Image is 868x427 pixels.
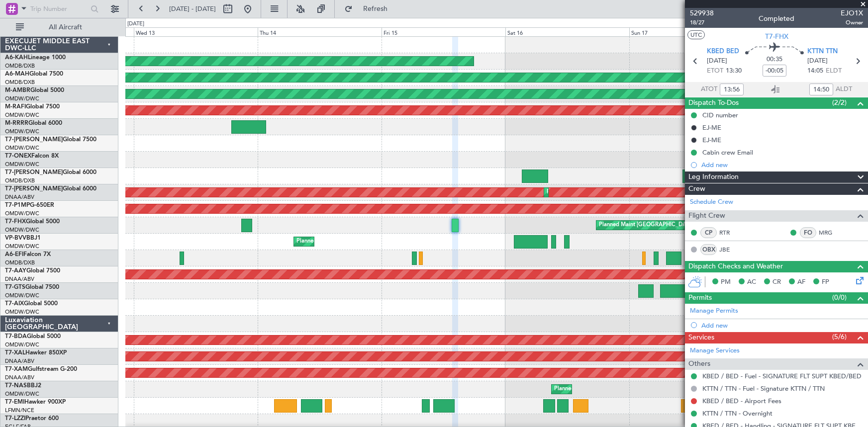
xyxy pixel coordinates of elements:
[701,161,863,169] div: Add new
[5,341,39,348] a: OMDW/DWC
[707,66,723,76] span: ETOT
[5,153,31,159] span: T7-ONEX
[26,24,105,31] span: All Aircraft
[5,193,34,201] a: DNAA/ABV
[5,301,58,307] a: T7-AIXGlobal 5000
[5,235,26,241] span: VP-BVV
[5,170,96,175] a: T7-[PERSON_NAME]Global 6000
[826,66,842,76] span: ELDT
[5,137,96,143] a: T7-[PERSON_NAME]Global 7500
[5,243,39,250] a: OMDW/DWC
[5,350,67,356] a: T7-XALHawker 850XP
[5,170,63,175] span: T7-[PERSON_NAME]
[707,47,739,57] span: KBED BED
[599,218,801,233] div: Planned Maint [GEOGRAPHIC_DATA] ([GEOGRAPHIC_DATA][PERSON_NAME])
[720,84,744,95] input: --:--
[688,332,714,343] span: Services
[807,56,828,66] span: [DATE]
[5,219,26,225] span: T7-FHX
[5,104,26,110] span: M-RAFI
[807,66,823,76] span: 14:05
[807,47,838,57] span: KTTN TTN
[5,366,77,372] a: T7-XAMGulfstream G-200
[700,244,717,255] div: OBX
[5,79,35,86] a: OMDB/DXB
[688,171,739,183] span: Leg Information
[5,383,27,389] span: T7-NAS
[5,71,29,77] span: A6-MAH
[797,277,805,287] span: AF
[5,62,35,70] a: OMDB/DXB
[690,346,740,356] a: Manage Services
[772,277,781,287] span: CR
[5,252,23,257] span: A6-EFI
[5,374,34,381] a: DNAA/ABV
[5,334,61,340] a: T7-BDAGlobal 5000
[701,85,717,94] span: ATOT
[134,27,258,36] div: Wed 13
[5,284,25,290] span: T7-GTS
[5,111,39,119] a: OMDW/DWC
[767,55,782,65] span: 00:35
[5,366,28,372] span: T7-XAM
[841,18,863,27] span: Owner
[5,186,96,192] a: T7-[PERSON_NAME]Global 6000
[809,84,833,95] input: --:--
[554,382,666,397] div: Planned Maint Abuja ([PERSON_NAME] Intl)
[765,31,788,42] span: T7-FHX
[726,66,742,76] span: 13:30
[702,397,781,405] a: KBED / BED - Airport Fees
[5,128,39,135] a: OMDW/DWC
[819,228,841,237] a: MRG
[355,5,396,12] span: Refresh
[5,275,34,283] a: DNAA/ABV
[5,301,24,307] span: T7-AIX
[5,177,35,184] a: OMDB/DXB
[5,284,59,290] a: T7-GTSGlobal 7500
[5,308,39,316] a: OMDW/DWC
[719,228,742,237] a: RTR
[719,245,742,254] a: JBE
[690,306,738,316] a: Manage Permits
[127,20,144,28] div: [DATE]
[5,55,28,61] span: A6-KAH
[702,136,721,144] div: EJ-ME
[5,87,64,93] a: M-AMBRGlobal 5000
[5,202,30,208] span: T7-P1MP
[690,197,733,207] a: Schedule Crew
[832,332,847,342] span: (5/6)
[5,210,39,217] a: OMDW/DWC
[382,27,505,36] div: Fri 15
[547,185,645,200] div: Planned Maint Dubai (Al Maktoum Intl)
[688,183,705,195] span: Crew
[5,87,30,93] span: M-AMBR
[688,261,783,272] span: Dispatch Checks and Weather
[822,277,829,287] span: FP
[5,383,41,389] a: T7-NASBBJ2
[687,30,705,39] button: UTC
[5,71,63,77] a: A6-MAHGlobal 7500
[747,277,756,287] span: AC
[5,416,59,422] a: T7-LZZIPraetor 600
[5,268,26,274] span: T7-AAY
[690,18,714,27] span: 18/27
[5,137,63,143] span: T7-[PERSON_NAME]
[5,120,62,126] a: M-RRRRGlobal 6000
[5,357,34,365] a: DNAA/ABV
[832,292,847,303] span: (0/0)
[688,292,712,304] span: Permits
[5,390,39,398] a: OMDW/DWC
[5,55,66,61] a: A6-KAHLineage 1000
[5,153,59,159] a: T7-ONEXFalcon 8X
[5,186,63,192] span: T7-[PERSON_NAME]
[702,111,738,119] div: CID number
[832,97,847,108] span: (2/2)
[688,210,725,222] span: Flight Crew
[5,226,39,234] a: OMDW/DWC
[5,202,54,208] a: T7-P1MPG-650ER
[5,161,39,168] a: OMDW/DWC
[5,399,24,405] span: T7-EMI
[5,259,35,266] a: OMDB/DXB
[5,144,39,152] a: OMDW/DWC
[800,227,816,238] div: FO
